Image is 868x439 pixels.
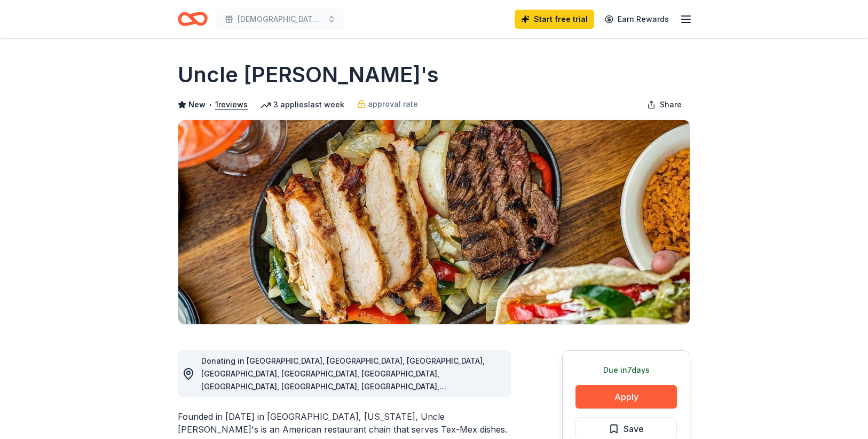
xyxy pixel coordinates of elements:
a: Home [178,6,208,32]
span: Share [660,98,682,111]
a: Earn Rewards [598,10,675,29]
a: approval rate [357,98,418,111]
span: New [188,98,206,111]
div: 3 applies last week [261,98,344,111]
div: Founded in [DATE] in [GEOGRAPHIC_DATA], [US_STATE], Uncle [PERSON_NAME]'s is an American restaura... [178,410,511,436]
img: Image for Uncle Julio's [178,120,690,324]
button: Share [638,94,690,115]
span: approval rate [368,98,418,111]
button: Apply [575,385,677,409]
span: • [209,100,212,109]
button: 1reviews [215,98,248,111]
button: [DEMOGRAPHIC_DATA] Lights - A Red Carpet Affair [216,9,344,30]
h1: Uncle [PERSON_NAME]'s [178,60,439,90]
span: [DEMOGRAPHIC_DATA] Lights - A Red Carpet Affair [238,13,323,26]
div: Due in 7 days [575,364,677,377]
span: Save [624,422,644,436]
span: Donating in [GEOGRAPHIC_DATA], [GEOGRAPHIC_DATA], [GEOGRAPHIC_DATA], [GEOGRAPHIC_DATA], [GEOGRAPH... [201,356,485,404]
a: Start free trial [515,10,594,29]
